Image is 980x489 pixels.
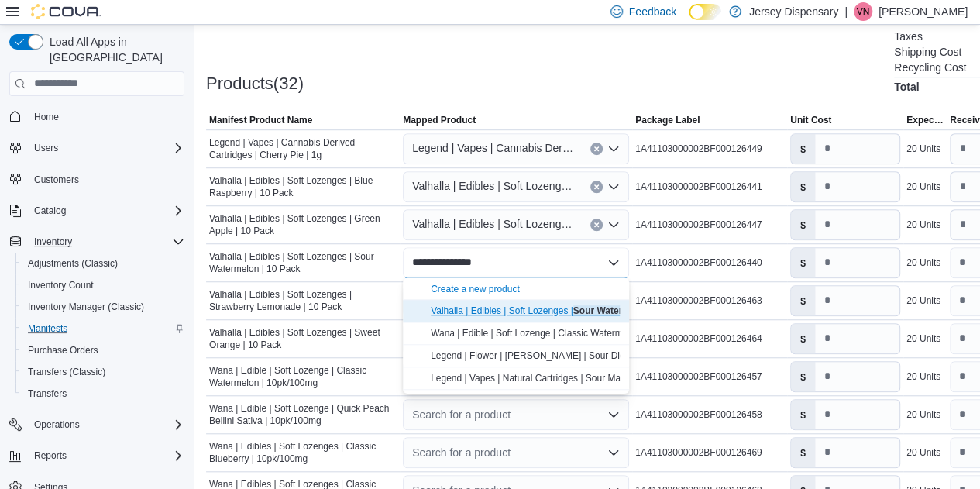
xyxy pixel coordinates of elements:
label: $ [791,210,815,239]
span: Unit Cost [790,114,831,126]
span: Home [34,111,59,123]
button: Transfers [15,383,191,405]
div: 20 Units [906,257,940,269]
a: Home [28,108,65,126]
a: Inventory Count [22,276,100,294]
span: Inventory Count [28,279,94,291]
h4: Total [894,81,919,93]
div: Choose from the following options [403,277,629,390]
span: 1A41103000002BF000126449 [635,143,762,155]
span: Inventory Manager (Classic) [28,301,144,313]
span: Legend | Vapes | Natural Cartridges | Sour Mango | 1g [431,373,654,384]
span: Valhalla | Edibles | Soft Lozenges | Sour Watermelon | 10 Pack [209,250,397,275]
div: Vinny Nguyen [854,2,872,21]
span: Valhalla | Edibles | Soft Lozenges | Green Apple | 10 Pack [209,212,397,237]
span: Operations [28,415,184,434]
input: Dark Mode [689,4,721,20]
button: Reports [28,446,73,465]
span: Valhalla | Edibles | Soft Lozenges | Green Apple | 10 Pack [412,215,575,233]
button: Clear input [590,219,603,231]
span: Valhalla | Edibles | Soft Lozenges | Strawberry Lemonade | 10 Pack [209,288,397,313]
a: Transfers (Classic) [22,363,112,381]
span: Customers [34,174,79,186]
h6: Shipping Cost [894,46,961,58]
span: Wana | Edible | Soft Lozenge | Classic Watermelon | 10pk/100mg [209,364,397,389]
span: Dark Mode [689,20,689,21]
button: Home [3,105,191,128]
button: Open list of options [607,446,620,459]
span: Inventory Count [22,276,184,294]
h6: Recycling Cost [894,61,966,74]
span: Adjustments (Classic) [22,254,184,273]
p: Jersey Dispensary [749,2,838,21]
span: Valhalla | Edibles | Soft Lozenges | | 10 Pack [431,305,688,316]
span: Reports [34,449,67,462]
img: Cova [31,4,101,19]
button: Create a new product [431,283,520,295]
label: $ [791,324,815,353]
button: Clear input [590,143,603,155]
div: 20 Units [906,408,940,421]
span: Expected [906,114,944,126]
span: 1A41103000002BF000126440 [635,257,762,269]
span: Catalog [28,201,184,220]
span: Inventory [34,236,72,248]
button: Operations [28,415,86,434]
p: [PERSON_NAME] [879,2,968,21]
span: Transfers [22,384,184,403]
a: Inventory Manager (Classic) [22,298,150,316]
div: 20 Units [906,370,940,383]
span: Manifests [22,319,184,338]
p: | [844,2,848,21]
span: 1A41103000002BF000126463 [635,294,762,307]
span: 1A41103000002BF000126458 [635,408,762,421]
button: Adjustments (Classic) [15,253,191,274]
button: Open list of options [607,143,620,155]
button: Purchase Orders [15,339,191,361]
span: Valhalla | Edibles | Soft Lozenges | Sweet Orange | 10 Pack [209,326,397,351]
span: Load All Apps in [GEOGRAPHIC_DATA] [43,34,184,65]
span: 1A41103000002BF000126447 [635,219,762,231]
h6: Taxes [894,30,923,43]
span: Purchase Orders [22,341,184,360]
label: $ [791,172,815,201]
h3: Products(32) [206,74,304,93]
span: Reports [28,446,184,465]
label: $ [791,438,815,467]
span: Legend | Flower | [PERSON_NAME] | Sour Diesel | 14g [431,350,660,361]
span: Operations [34,418,80,431]
span: Transfers [28,387,67,400]
span: Manifests [28,322,67,335]
button: Legend | Flower | Littles | Sour Diesel | 14g [403,345,629,367]
div: 20 Units [906,219,940,231]
span: Users [28,139,184,157]
span: Wana | Edibles | Soft Lozenges | Classic Blueberry | 10pk/100mg [209,440,397,465]
div: 20 Units [906,446,940,459]
button: Users [28,139,64,157]
span: 1A41103000002BF000126457 [635,370,762,383]
a: Adjustments (Classic) [22,254,124,273]
button: Inventory Count [15,274,191,296]
span: Adjustments (Classic) [28,257,118,270]
span: Mapped Product [403,114,476,126]
div: 20 Units [906,332,940,345]
span: Manifest Product Name [209,114,312,126]
button: Legend | Vapes | Natural Cartridges | Sour Mango | 1g [403,367,629,390]
button: Create a new product [403,277,629,300]
button: Open list of options [607,408,620,421]
a: Manifests [22,319,74,338]
button: Catalog [3,200,191,222]
span: Inventory [28,232,184,251]
span: Purchase Orders [28,344,98,356]
span: VN [857,2,870,21]
span: Inventory Manager (Classic) [22,298,184,316]
span: Valhalla | Edibles | Soft Lozenges | Blue Raspberry | 10 Pack [209,174,397,199]
span: Package Label [635,114,700,126]
span: Transfers (Classic) [28,366,105,378]
span: Valhalla | Edibles | Soft Lozenges | Blue Raspberry | 10 Pack [412,177,575,195]
span: 1A41103000002BF000126464 [635,332,762,345]
span: Transfers (Classic) [22,363,184,381]
button: Inventory Manager (Classic) [15,296,191,318]
button: Customers [3,168,191,191]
